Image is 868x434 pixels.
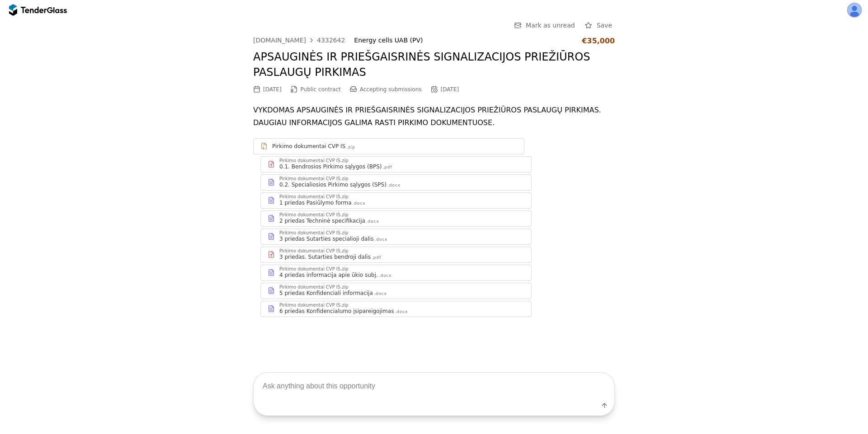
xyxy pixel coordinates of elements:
a: Pirkimo dokumentai CVP IS.zip0.2. Specialiosios Pirkimo sąlygos (SPS).docx [260,174,532,191]
div: Pirkimo dokumentai CVP IS.zip [279,285,349,289]
button: Save [582,20,615,31]
div: 5 priedas Konfidenciali informacija [279,289,373,297]
div: 2 priedas Techninė specifikacija [279,217,365,224]
div: .pdf [372,255,381,261]
div: .zip [346,145,355,150]
div: Pirkimo dokumentai CVP IS.zip [279,267,349,271]
div: 0.2. Specialiosios Pirkimo sąlygos (SPS) [279,181,387,188]
div: .docx [374,237,387,243]
div: 1 priedas Pasiūlymo forma [279,199,352,206]
div: Pirkimo dokumentai CVP IS [272,143,345,150]
a: [DOMAIN_NAME]4332642 [253,37,345,44]
button: Mark as unread [511,20,578,31]
div: .pdf [382,164,392,170]
span: Public contract [301,86,341,93]
div: 4332642 [317,37,345,43]
a: Pirkimo dokumentai CVP IS.zip3 priedas Sutarties specialioji dalis.docx [260,229,532,245]
div: Pirkimo dokumentai CVP IS.zip [279,231,349,235]
span: Save [597,22,612,29]
div: Pirkimo dokumentai CVP IS.zip [279,303,349,308]
div: .docx [379,273,392,279]
div: €35,000 [582,37,615,45]
div: Pirkimo dokumentai CVP IS.zip [279,249,349,253]
h2: APSAUGINĖS IR PRIEŠGAISRINĖS SIGNALIZACIJOS PRIEŽIŪROS PASLAUGŲ PIRKIMAS [253,50,615,80]
div: Pirkimo dokumentai CVP IS.zip [279,195,349,199]
div: Energy cells UAB (PV) [354,37,573,44]
a: Pirkimo dokumentai CVP IS.zip5 priedas Konfidenciali informacija.docx [260,283,532,299]
div: .docx [387,182,401,188]
a: Pirkimo dokumentai CVP IS.zip3 priedas. Sutarties bendroji dalis.pdf [260,247,532,263]
a: Pirkimo dokumentai CVP IS.zip2 priedas Techninė specifikacija.docx [260,210,532,227]
span: Accepting submissions [360,86,422,93]
span: Mark as unread [526,22,575,29]
a: Pirkimo dokumentai CVP IS.zip6 priedas Konfidencialumo įsipareigojimas.docx [260,301,532,317]
div: 3 priedas Sutarties specialioji dalis [279,235,373,243]
a: Pirkimo dokumentai CVP IS.zip [253,138,524,154]
div: Pirkimo dokumentai CVP IS.zip [279,159,349,163]
div: [DATE] [263,86,282,93]
a: Pirkimo dokumentai CVP IS.zip1 priedas Pasiūlymo forma.docx [260,192,532,209]
div: 4 priedas informacija apie ūkio subj. [279,271,378,279]
div: 6 priedas Konfidencialumo įsipareigojimas [279,308,394,315]
div: .docx [366,219,379,224]
div: .docx [395,309,408,315]
div: .docx [353,201,366,206]
div: Pirkimo dokumentai CVP IS.zip [279,177,349,181]
a: Pirkimo dokumentai CVP IS.zip4 priedas informacija apie ūkio subj..docx [260,265,532,281]
div: [DATE] [441,86,459,93]
div: .docx [374,291,387,297]
div: [DOMAIN_NAME] [253,37,306,43]
div: 0.1. Bendrosios Pirkimo sąlygos (BPS) [279,163,382,170]
div: 3 priedas. Sutarties bendroji dalis [279,253,371,261]
p: VYKDOMAS APSAUGINĖS IR PRIEŠGAISRINĖS SIGNALIZACIJOS PRIEŽIŪROS PASLAUGŲ PIRKIMAS. DAUGIAU INFORM... [253,104,615,129]
a: Pirkimo dokumentai CVP IS.zip0.1. Bendrosios Pirkimo sąlygos (BPS).pdf [260,156,532,173]
div: Pirkimo dokumentai CVP IS.zip [279,213,349,217]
